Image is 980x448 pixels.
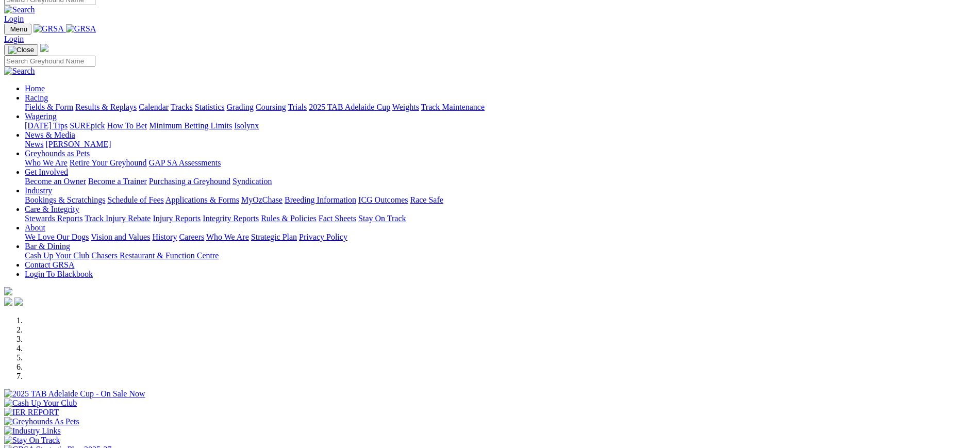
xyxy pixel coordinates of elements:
a: SUREpick [70,121,105,130]
a: Cash Up Your Club [25,251,89,260]
a: Fields & Form [25,103,73,111]
a: Chasers Restaurant & Function Centre [91,251,219,260]
a: Greyhounds as Pets [25,149,90,158]
a: Syndication [232,177,272,186]
img: 2025 TAB Adelaide Cup - On Sale Now [4,389,145,399]
a: Purchasing a Greyhound [149,177,230,186]
a: News [25,140,43,148]
a: MyOzChase [241,195,283,204]
a: Retire Your Greyhound [70,158,147,167]
a: Become an Owner [25,177,86,186]
div: Racing [25,103,976,112]
a: Who We Are [206,233,249,241]
a: Login [4,14,24,23]
a: News & Media [25,130,75,139]
span: Menu [10,25,27,33]
a: 2025 TAB Adelaide Cup [309,103,390,111]
input: Search [4,56,95,67]
a: History [152,233,177,241]
a: Login To Blackbook [25,270,93,278]
a: Trials [288,103,307,111]
a: Stewards Reports [25,214,82,223]
div: About [25,233,976,242]
a: Wagering [25,112,57,121]
img: GRSA [34,24,64,34]
a: Become a Trainer [88,177,147,186]
a: Industry [25,186,52,195]
img: GRSA [66,24,96,34]
button: Toggle navigation [4,44,38,56]
a: Track Maintenance [421,103,485,111]
a: Race Safe [410,195,443,204]
div: Greyhounds as Pets [25,158,976,168]
a: Statistics [195,103,225,111]
a: Tracks [171,103,193,111]
img: Stay On Track [4,436,60,445]
a: [PERSON_NAME] [45,140,111,148]
img: logo-grsa-white.png [40,44,48,52]
a: Home [25,84,45,93]
img: IER REPORT [4,408,59,417]
div: Wagering [25,121,976,130]
a: Calendar [139,103,169,111]
a: Stay On Track [358,214,406,223]
a: Track Injury Rebate [85,214,151,223]
a: Fact Sheets [319,214,356,223]
img: facebook.svg [4,297,12,306]
a: Privacy Policy [299,233,347,241]
a: About [25,223,45,232]
a: Bar & Dining [25,242,70,251]
a: Weights [392,103,419,111]
a: Get Involved [25,168,68,176]
a: Breeding Information [285,195,356,204]
a: Coursing [256,103,286,111]
a: [DATE] Tips [25,121,68,130]
a: Results & Replays [75,103,137,111]
div: Get Involved [25,177,976,186]
div: Care & Integrity [25,214,976,223]
a: GAP SA Assessments [149,158,221,167]
a: Integrity Reports [203,214,259,223]
img: Search [4,5,35,14]
a: Strategic Plan [251,233,297,241]
div: Industry [25,195,976,205]
a: Minimum Betting Limits [149,121,232,130]
a: Vision and Values [91,233,150,241]
a: Racing [25,93,48,102]
a: Care & Integrity [25,205,79,213]
a: Grading [227,103,254,111]
a: Login [4,35,24,43]
a: Injury Reports [153,214,201,223]
img: Cash Up Your Club [4,399,77,408]
a: How To Bet [107,121,147,130]
a: Applications & Forms [165,195,239,204]
div: Bar & Dining [25,251,976,260]
a: We Love Our Dogs [25,233,89,241]
button: Toggle navigation [4,24,31,35]
a: Isolynx [234,121,259,130]
a: Careers [179,233,204,241]
img: Search [4,67,35,76]
img: Industry Links [4,426,61,436]
a: Contact GRSA [25,260,74,269]
a: ICG Outcomes [358,195,408,204]
img: Close [8,46,34,54]
a: Bookings & Scratchings [25,195,105,204]
img: Greyhounds As Pets [4,417,79,426]
a: Rules & Policies [261,214,317,223]
a: Schedule of Fees [107,195,163,204]
img: logo-grsa-white.png [4,287,12,295]
img: twitter.svg [14,297,23,306]
a: Who We Are [25,158,68,167]
div: News & Media [25,140,976,149]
